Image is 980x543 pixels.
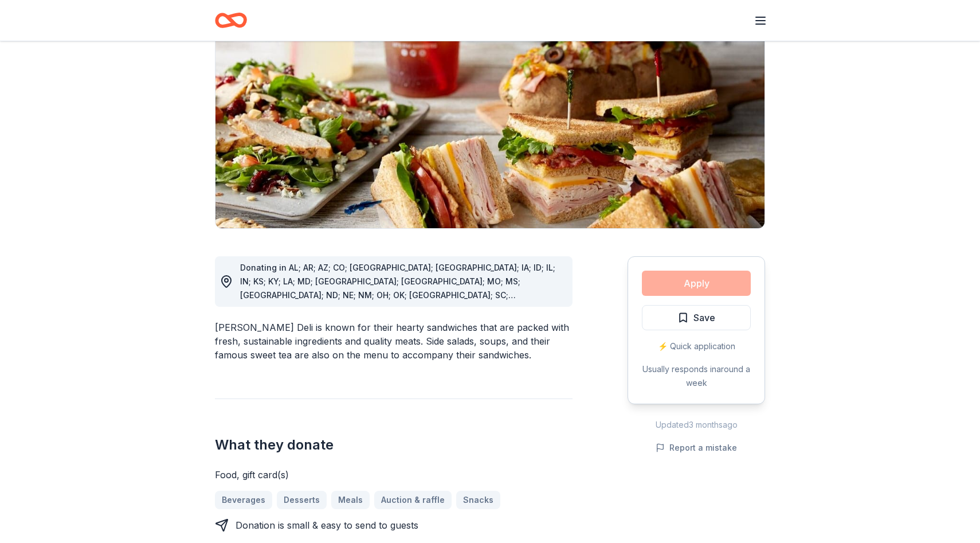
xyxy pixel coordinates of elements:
div: ⚡️ Quick application [642,339,751,353]
div: [PERSON_NAME] Deli is known for their hearty sandwiches that are packed with fresh, sustainable i... [215,321,573,362]
span: Donating in AL; AR; AZ; CO; [GEOGRAPHIC_DATA]; [GEOGRAPHIC_DATA]; IA; ID; IL; IN; KS; KY; LA; MD;... [240,263,555,314]
img: Image for McAlister's Deli [215,9,765,228]
div: Donation is small & easy to send to guests [236,518,418,532]
span: Save [693,310,715,325]
div: Food, gift card(s) [215,468,573,482]
h2: What they donate [215,436,573,454]
button: Report a mistake [656,441,737,455]
div: Usually responds in around a week [642,362,751,390]
div: Updated 3 months ago [628,418,765,432]
button: Save [642,305,751,330]
a: Home [215,7,247,34]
